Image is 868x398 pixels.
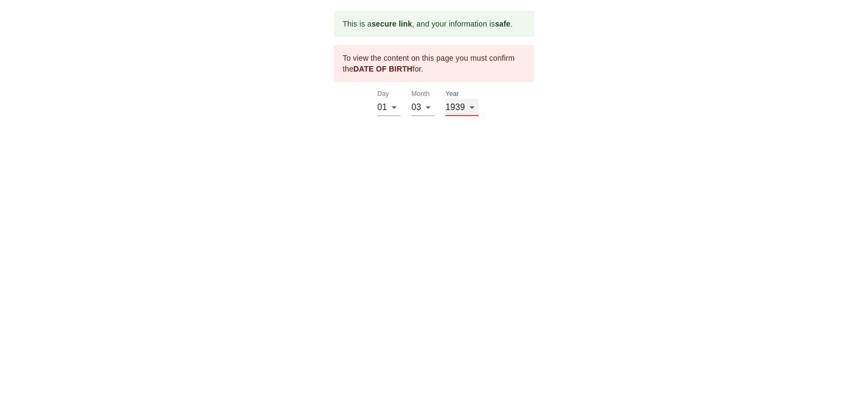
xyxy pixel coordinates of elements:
[377,91,389,98] label: Day
[371,20,412,28] b: secure link
[445,91,459,98] label: Year
[411,91,430,98] label: Month
[353,65,412,73] b: DATE OF BIRTH
[343,14,512,34] div: This is a , and your information is .
[343,48,525,79] div: To view the content on this page you must confirm the for .
[495,20,510,28] b: safe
